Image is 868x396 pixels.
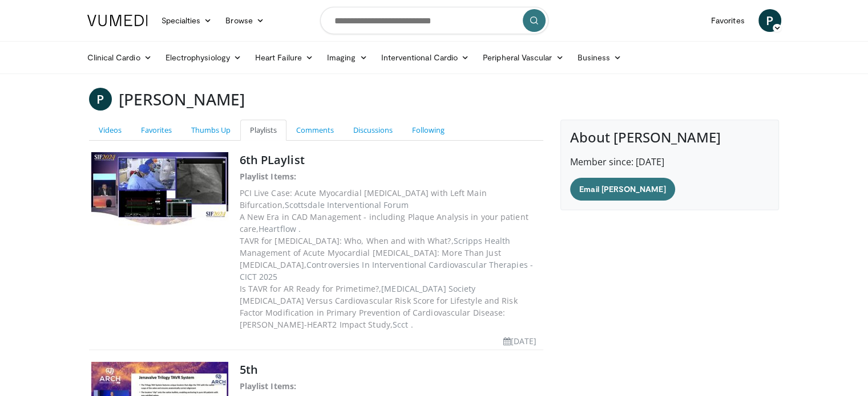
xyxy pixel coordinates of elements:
[570,178,675,201] a: Email [PERSON_NAME]
[240,295,542,330] dd: [MEDICAL_DATA] Versus Cardiovascular Risk Score for Lifestyle and Risk Factor Modification in Pri...
[286,120,344,141] a: Comments
[570,155,769,169] p: Member since: [DATE]
[89,88,112,111] a: P
[240,259,533,282] span: Controversies In Interventional Cardiovascular Therapies - CICT 2025
[503,335,536,347] li: [DATE]
[381,283,475,294] span: [MEDICAL_DATA] Society
[320,46,374,69] a: Imaging
[240,235,542,247] dd: TAVR for [MEDICAL_DATA]: Who, When and with What?,
[87,15,148,26] img: VuMedi Logo
[402,120,454,141] a: Following
[240,381,297,391] strong: Playlist Items:
[240,171,297,182] strong: Playlist Items:
[91,152,228,229] img: 6th PLaylist
[219,9,271,32] a: Browse
[758,9,781,32] a: P
[259,223,301,234] span: Heartflow .
[80,46,159,69] a: Clinical Cardio
[240,283,542,295] dd: Is TAVR for AR Ready for Primetime?,
[240,247,542,283] dd: Management of Acute Myocardial [MEDICAL_DATA]: More Than Just [MEDICAL_DATA],
[248,46,320,69] a: Heart Failure
[159,46,248,69] a: Electrophysiology
[119,88,245,111] h3: [PERSON_NAME]
[181,120,240,141] a: Thumbs Up
[131,120,181,141] a: Favorites
[570,46,628,69] a: Business
[454,235,510,246] span: Scripps Health
[476,46,570,69] a: Peripheral Vascular
[155,9,219,32] a: Specialties
[570,129,769,146] h4: About [PERSON_NAME]
[240,120,286,141] a: Playlists
[374,46,477,69] a: Interventional Cardio
[344,120,402,141] a: Discussions
[240,187,542,211] dd: PCI Live Case: Acute Myocardial [MEDICAL_DATA] with Left Main Bifurcation,
[320,7,548,34] input: Search topics, interventions
[240,362,258,377] a: 5th
[89,120,131,141] a: Videos
[704,9,752,32] a: Favorites
[393,319,413,330] span: Scct .
[285,199,409,210] span: Scottsdale Interventional Forum
[240,211,542,235] dd: A New Era in CAD Management - including Plaque Analysis in your patient care,
[240,152,305,168] a: 6th PLaylist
